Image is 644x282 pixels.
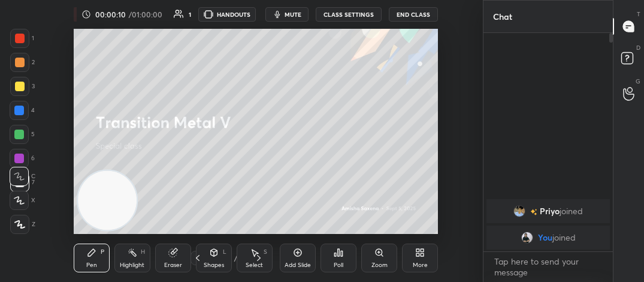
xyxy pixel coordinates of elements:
div: grid [483,197,613,252]
div: H [141,249,145,255]
p: T [637,10,640,19]
p: D [636,43,640,52]
span: mute [285,10,301,19]
div: 2 [10,53,35,72]
div: P [101,249,104,255]
p: G [636,77,640,86]
div: Pen [86,262,97,268]
div: 3 [10,77,35,96]
div: Poll [334,262,343,268]
p: Chat [483,1,522,32]
div: Select [246,262,263,268]
span: joined [552,233,576,242]
div: 6 [10,149,35,168]
div: L [223,249,226,255]
div: 5 [10,125,35,144]
div: Shapes [204,262,224,268]
div: C [10,167,35,186]
span: joined [560,206,583,216]
div: Eraser [164,262,182,268]
div: Zoom [371,262,388,268]
img: 1a20c6f5e22e4f3db114d7d991b92433.jpg [513,205,525,217]
div: More [413,262,428,268]
button: End Class [389,7,438,22]
img: no-rating-badge.077c3623.svg [530,209,537,215]
div: Add Slide [285,262,311,268]
span: Priyo [540,206,560,216]
div: X [10,191,35,210]
span: You [538,233,552,242]
button: mute [265,7,309,22]
div: 1 [189,11,191,17]
button: CLASS SETTINGS [316,7,382,22]
button: HANDOUTS [198,7,256,22]
div: S [264,249,267,255]
div: 1 [10,29,34,48]
img: 3ed32308765d4c498b8259c77885666e.jpg [521,232,533,244]
div: LIVE [74,7,99,22]
div: Highlight [120,262,144,268]
div: 4 [10,101,35,120]
div: Z [10,215,35,234]
div: / [234,254,237,262]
